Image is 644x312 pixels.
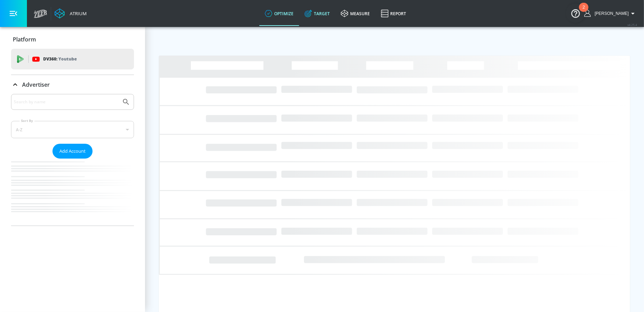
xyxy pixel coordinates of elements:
a: measure [335,1,375,26]
div: DV360: Youtube [11,49,134,69]
nav: list of Advertiser [11,159,134,226]
p: Youtube [58,55,77,63]
div: Advertiser [11,94,134,226]
button: Open Resource Center, 2 new notifications [566,3,585,23]
label: Sort By [20,119,35,123]
button: [PERSON_NAME] [584,9,637,18]
span: v 4.25.4 [627,23,637,27]
input: Search by name [14,97,118,106]
div: A-Z [11,121,134,138]
a: Target [299,1,335,26]
div: Advertiser [11,75,134,94]
a: optimize [259,1,299,26]
p: Platform [13,36,36,43]
p: Advertiser [22,81,50,88]
a: Atrium [55,8,87,19]
a: Report [375,1,412,26]
p: DV360: [43,55,77,63]
div: Atrium [67,10,87,17]
div: Platform [11,30,134,49]
button: Add Account [52,144,93,159]
span: login as: sarah.grindle@zefr.com [592,11,629,16]
div: 2 [583,7,585,16]
span: Add Account [59,147,86,155]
